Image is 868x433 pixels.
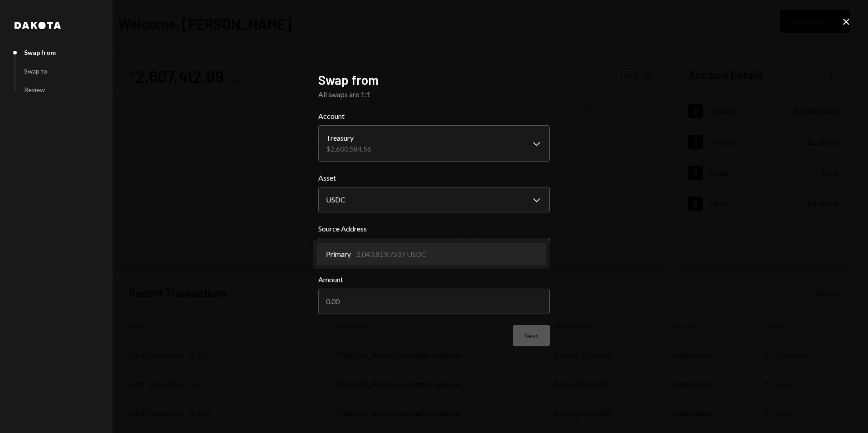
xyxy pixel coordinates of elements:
[356,249,426,260] div: 2,043,819.7537 USDC
[318,71,550,89] h2: Swap from
[318,111,550,122] label: Account
[24,86,45,93] div: Review
[318,223,550,234] label: Source Address
[318,89,550,100] div: All swaps are 1:1
[24,67,47,75] div: Swap to
[326,249,351,260] span: Primary
[318,187,550,212] button: Asset
[318,274,550,285] label: Amount
[318,172,550,183] label: Asset
[318,125,550,162] button: Account
[318,289,550,314] input: 0.00
[318,238,550,263] button: Source Address
[24,49,56,56] div: Swap from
